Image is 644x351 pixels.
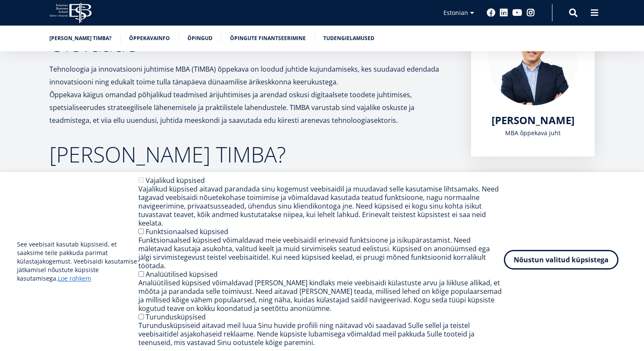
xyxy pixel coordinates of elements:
a: Youtube [512,9,522,17]
input: Kaheaastane MBA [2,95,8,101]
label: Turundusküpsised [146,312,206,322]
p: See veebisait kasutab küpsiseid, et saaksime teile pakkuda parimat külastajakogemust. Veebisaidi ... [17,240,138,283]
h2: [PERSON_NAME] TIMBA? [49,144,454,165]
p: Tehnoloogia ja innovatsiooni juhtimise MBA (TIMBA) õppekava on loodud juhtide kujundamiseks, kes ... [49,63,454,127]
button: Nõustun valitud küpsistega [504,250,618,270]
div: Vajalikud küpsised aitavad parandada sinu kogemust veebisaidil ja muudavad selle kasutamise lihts... [138,185,504,227]
div: Funktsionaalsed küpsised võimaldavad meie veebisaidil erinevaid funktsioone ja isikupärastamist. ... [138,236,504,270]
div: MBA õppekava juht [488,127,578,139]
span: [PERSON_NAME] [492,113,575,127]
span: Üheaastane eestikeelne MBA [10,84,83,91]
span: Kaheaastane MBA [10,95,56,102]
a: [PERSON_NAME] [492,114,575,127]
a: [PERSON_NAME] TIMBA? [49,34,112,43]
input: Tehnoloogia ja innovatsiooni juhtimine (MBA) [2,106,8,112]
a: Tudengielamused [323,34,374,43]
h2: Ülevaade [49,33,454,54]
a: Facebook [487,9,495,17]
div: Turundusküpsiseid aitavad meil luua Sinu huvide profiili ning näitavad või saadavad Sulle sellel ... [138,321,504,347]
label: Analüütilised küpsised [146,270,218,279]
a: Õppekavainfo [129,34,170,43]
span: Tehnoloogia ja innovatsiooni juhtimine (MBA) [10,106,125,113]
a: Õpingud [187,34,213,43]
img: Marko Rillo [488,16,578,105]
a: Instagram [526,9,535,17]
div: Analüütilised küpsised võimaldavad [PERSON_NAME] kindlaks meie veebisaidi külastuste arvu ja liik... [138,278,504,313]
a: Õpingute finantseerimine [230,34,306,43]
label: Funktsionaalsed küpsised [146,227,228,236]
label: Vajalikud küpsised [146,176,205,185]
a: Loe rohkem [58,274,91,283]
input: Üheaastane eestikeelne MBA [2,84,8,90]
span: Perekonnanimi [202,0,241,8]
a: Linkedin [500,9,508,17]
